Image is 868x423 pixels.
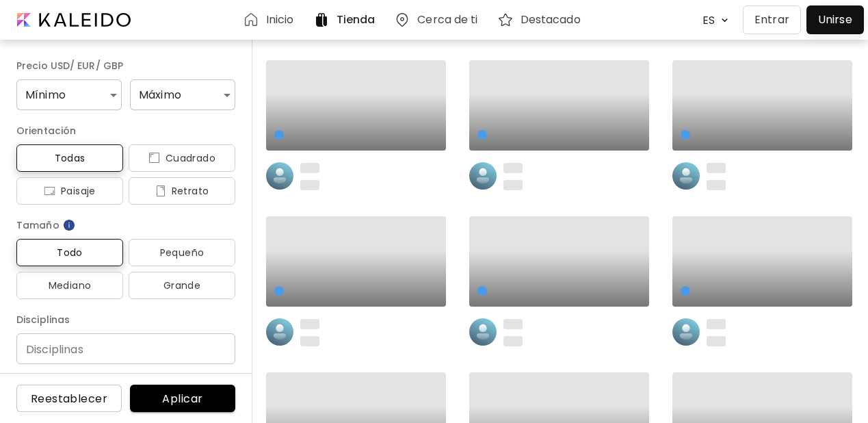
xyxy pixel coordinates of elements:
[129,272,235,299] button: Grande
[140,150,224,166] span: Cuadrado
[129,177,235,205] button: iconRetrato
[16,57,235,74] h6: Precio USD/ EUR/ GBP
[62,218,76,232] img: info
[148,153,160,164] img: icon
[417,14,477,25] h6: Cerca de ti
[130,79,235,110] div: Máximo
[16,144,123,172] button: Todas
[141,392,224,406] span: Aplicar
[130,385,235,412] button: Aplicar
[129,144,235,172] button: iconCuadrado
[140,277,224,294] span: Grande
[16,177,123,205] button: iconPaisaje
[44,185,55,196] img: icon
[497,12,586,28] a: Destacado
[743,5,801,34] button: Entrar
[718,14,732,27] img: arrow down
[27,277,112,294] span: Mediano
[743,5,806,34] a: Entrar
[521,14,581,25] h6: Destacado
[266,14,294,25] h6: Inicio
[16,311,235,328] h6: Disciplinas
[155,185,166,196] img: icon
[140,183,224,199] span: Retrato
[129,239,235,266] button: Pequeño
[16,272,123,299] button: Mediano
[337,14,376,25] h6: Tienda
[27,244,112,261] span: Todo
[754,12,789,28] p: Entrar
[696,8,718,32] div: ES
[313,12,381,28] a: Tienda
[27,392,111,406] span: Reestablecer
[140,244,224,261] span: Pequeño
[16,239,123,266] button: Todo
[16,79,122,110] div: Mínimo
[16,385,122,412] button: Reestablecer
[394,12,483,28] a: Cerca de ti
[243,12,300,28] a: Inicio
[16,123,235,139] h6: Orientación
[806,5,864,34] a: Unirse
[16,217,235,233] h6: Tamaño
[27,183,112,199] span: Paisaje
[27,150,112,166] span: Todas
